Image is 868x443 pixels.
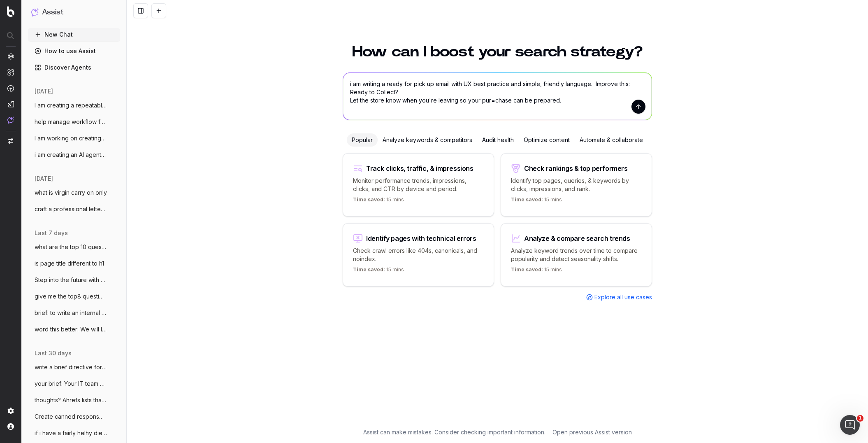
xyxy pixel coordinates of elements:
[28,361,120,374] button: write a brief directive for a staff memb
[378,133,477,147] div: Analyze keywords & competitors
[524,235,630,242] div: Analyze & compare search trends
[35,151,107,159] span: i am creating an AI agent for seo conten
[28,132,120,145] button: I am working on creating sub category co
[28,323,120,336] button: word this better: We will look at having
[35,101,107,110] span: I am creating a repeatable prompt to gen
[35,229,68,237] span: last 7 days
[28,273,120,287] button: Step into the future with Wi-Fi 7! From
[363,428,545,436] p: Assist can make mistakes. Consider checking important information.
[28,427,120,440] button: if i have a fairly helhy diet is one act
[511,266,543,273] span: Time saved:
[857,415,863,422] span: 1
[353,196,404,206] p: 15 mins
[35,276,107,284] span: Step into the future with Wi-Fi 7! From
[35,429,107,437] span: if i have a fairly helhy diet is one act
[35,87,53,96] span: [DATE]
[28,410,120,423] button: Create canned response to customers/stor
[28,44,120,58] a: How to use Assist
[35,363,107,371] span: write a brief directive for a staff memb
[35,175,53,183] span: [DATE]
[28,99,120,112] button: I am creating a repeatable prompt to gen
[575,133,648,147] div: Automate & collaborate
[28,394,120,407] button: thoughts? Ahrefs lists that all non-bran
[28,115,120,128] button: help manage workflow for this - includin
[35,189,107,197] span: what is virgin carry on only
[353,247,484,263] p: Check crawl errors like 404s, canonicals, and noindex.
[477,133,519,147] div: Audit health
[28,61,120,74] a: Discover Agents
[511,196,543,203] span: Time saved:
[28,28,120,41] button: New Chat
[586,293,652,301] a: Explore all use cases
[366,235,476,242] div: Identify pages with technical errors
[524,165,628,172] div: Check rankings & top performers
[343,44,652,59] h1: How can I boost your search strategy?
[35,380,107,388] span: your brief: Your IT team have limited ce
[353,266,404,276] p: 15 mins
[31,8,39,16] img: Assist
[7,423,14,430] img: My account
[347,133,378,147] div: Popular
[28,377,120,390] button: your brief: Your IT team have limited ce
[35,396,107,404] span: thoughts? Ahrefs lists that all non-bran
[42,7,63,18] h1: Assist
[343,73,652,120] textarea: i am writing a ready for pick up email with UX best practice and simple, friendly language. Impro...
[35,309,107,317] span: brief: to write an internal comms update
[511,177,642,193] p: Identify top pages, queries, & keywords by clicks, impressions, and rank.
[35,243,107,251] span: what are the top 10 questions that shoul
[35,205,107,213] span: craft a professional letter for chargepb
[552,428,632,436] a: Open previous Assist version
[511,266,562,276] p: 15 mins
[7,408,14,414] img: Setting
[519,133,575,147] div: Optimize content
[353,196,385,203] span: Time saved:
[28,148,120,161] button: i am creating an AI agent for seo conten
[28,257,120,270] button: is page title different to h1
[511,247,642,263] p: Analyze keyword trends over time to compare popularity and detect seasonality shifts.
[511,196,562,206] p: 15 mins
[31,7,117,18] button: Assist
[7,85,14,92] img: Activation
[35,349,72,357] span: last 30 days
[353,177,484,193] p: Monitor performance trends, impressions, clicks, and CTR by device and period.
[35,118,107,126] span: help manage workflow for this - includin
[7,6,14,17] img: Botify logo
[594,293,652,301] span: Explore all use cases
[8,138,13,144] img: Switch project
[28,203,120,216] button: craft a professional letter for chargepb
[28,240,120,254] button: what are the top 10 questions that shoul
[7,53,14,60] img: Analytics
[28,186,120,199] button: what is virgin carry on only
[28,306,120,319] button: brief: to write an internal comms update
[28,290,120,303] button: give me the top8 questions from this Als
[7,101,14,107] img: Studio
[7,117,14,124] img: Assist
[35,413,107,421] span: Create canned response to customers/stor
[353,266,385,273] span: Time saved:
[7,69,14,76] img: Intelligence
[366,165,473,172] div: Track clicks, traffic, & impressions
[35,134,107,142] span: I am working on creating sub category co
[35,292,107,301] span: give me the top8 questions from this Als
[35,259,104,268] span: is page title different to h1
[840,415,860,435] iframe: Intercom live chat
[35,325,107,333] span: word this better: We will look at having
